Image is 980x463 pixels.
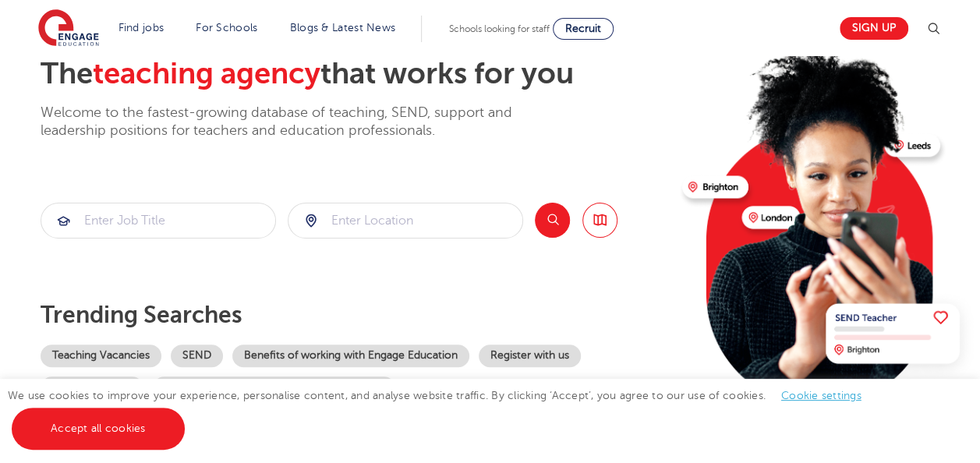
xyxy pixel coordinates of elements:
a: Find jobs [119,22,165,34]
span: Recruit [565,23,601,34]
a: Sign up [840,17,908,40]
a: SEND [171,345,223,367]
span: We use cookies to improve your experience, personalise content, and analyse website traffic. By c... [8,390,877,434]
a: For Schools [196,22,257,34]
a: Accept all cookies [12,408,185,450]
a: Cookie settings [781,390,861,401]
a: Register with us [479,345,581,367]
input: Submit [41,203,275,238]
button: Search [535,203,570,238]
a: Recruit [553,18,614,40]
p: Trending searches [41,301,670,329]
p: Welcome to the fastest-growing database of teaching, SEND, support and leadership positions for t... [41,104,555,140]
span: teaching agency [93,57,320,90]
h2: The that works for you [41,56,670,92]
div: Submit [41,203,276,239]
a: Teaching Vacancies [41,345,161,367]
img: Engage Education [38,9,99,48]
a: Benefits of working with Engage Education [232,345,469,367]
a: Blogs & Latest News [290,22,396,34]
span: Schools looking for staff [449,23,550,34]
a: Our coverage across [GEOGRAPHIC_DATA] [153,376,395,399]
a: Become a tutor [41,376,143,399]
div: Submit [288,203,523,239]
input: Submit [288,203,522,238]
